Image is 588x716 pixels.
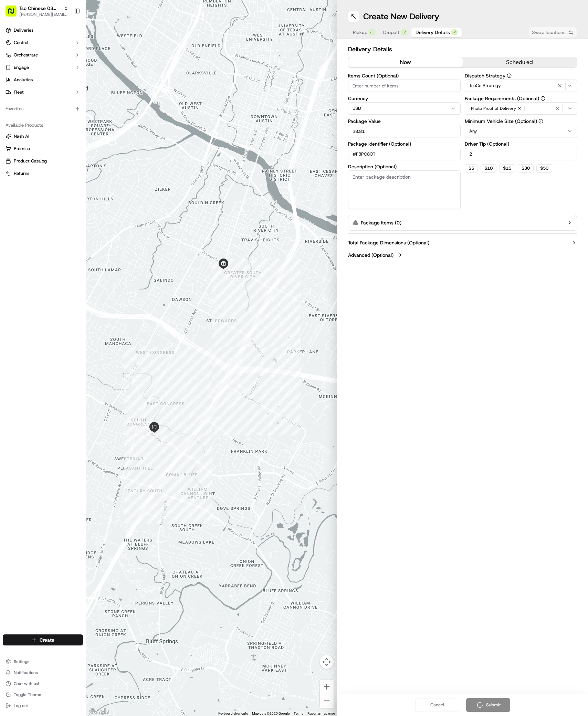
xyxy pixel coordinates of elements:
button: Start new chat [117,68,125,76]
span: Settings [14,659,29,664]
span: Pylon [69,171,83,176]
a: Nash AI [6,133,80,139]
button: Zoom in [320,680,334,694]
button: Package Requirements (Optional) [540,96,545,101]
span: Analytics [14,77,33,83]
div: 💻 [58,155,64,160]
span: [PERSON_NAME] (Store Manager) [21,125,91,131]
button: See all [107,88,125,96]
span: Pickup [353,29,367,36]
button: scheduled [463,57,577,67]
a: Analytics [3,74,83,85]
a: Powered byPylon [49,170,83,176]
button: Create [3,634,83,645]
button: Tso Chinese 03 TsoCo [19,5,61,12]
span: Fleet [14,89,24,95]
a: Returns [6,170,80,177]
a: Open this area in Google Maps (opens a new window) [88,707,111,716]
input: Enter package identifier [348,148,461,160]
label: Package Identifier (Optional) [348,141,461,146]
span: Returns [14,170,29,177]
span: TsoCo Strategy [469,83,501,89]
label: Dispatch Strategy [465,73,577,78]
span: Delivery Details [416,29,450,36]
div: Favorites [3,103,83,114]
input: Enter package value [348,125,461,137]
button: Returns [3,168,83,179]
div: We're available if you need us! [31,73,95,78]
label: Driver Tip (Optional) [465,141,577,146]
h2: Delivery Details [348,44,577,54]
span: • [92,125,94,131]
img: 1736555255976-a54dd68f-1ca7-489b-9aae-adbdc363a1c4 [14,107,19,113]
button: Fleet [3,87,83,98]
button: Toggle Theme [3,690,83,699]
img: Antonia (Store Manager) [7,119,18,130]
button: Map camera controls [320,655,334,669]
button: Minimum Vehicle Size (Optional) [538,119,543,124]
label: Advanced (Optional) [348,252,393,259]
button: Package Items (0) [348,215,577,231]
a: Promise [6,146,80,152]
button: $50 [536,164,552,172]
span: Promise [14,146,30,152]
button: Notifications [3,668,83,677]
button: Promise [3,143,83,154]
span: Control [14,40,28,46]
img: Nash [7,7,21,21]
button: Zoom out [320,694,334,708]
a: Report a map error [307,712,335,715]
div: Past conversations [7,89,46,95]
div: Available Products [3,120,83,131]
span: [PERSON_NAME] [21,107,56,112]
span: Dropoff [383,29,400,36]
h1: Create New Delivery [363,11,439,22]
button: TsoCo Strategy [465,80,577,92]
input: Got a question? Start typing here... [18,44,124,52]
span: Photo Proof of Delivery [471,106,516,111]
span: Nash AI [14,133,29,139]
span: [DATE] [96,125,110,131]
span: Engage [14,64,29,71]
button: Control [3,37,83,48]
button: $15 [499,164,515,172]
span: Deliveries [14,27,33,33]
span: Toggle Theme [14,692,41,697]
a: 📗Knowledge Base [4,151,55,164]
button: Engage [3,62,83,73]
button: Total Package Dimensions (Optional) [348,239,577,246]
div: Start new chat [31,66,113,73]
button: now [348,57,463,67]
span: Notifications [14,670,38,675]
a: Terms (opens in new tab) [294,712,303,715]
button: Keyboard shortcuts [218,711,248,716]
a: Deliveries [3,25,83,36]
button: Log out [3,701,83,710]
button: Chat with us! [3,679,83,688]
span: Knowledge Base [14,154,53,161]
input: Enter number of items [348,80,461,92]
span: Map data ©2025 Google [252,712,290,715]
button: Tso Chinese 03 TsoCo[PERSON_NAME][EMAIL_ADDRESS][DOMAIN_NAME] [3,3,71,19]
button: [PERSON_NAME][EMAIL_ADDRESS][DOMAIN_NAME] [19,12,69,17]
span: Orchestrate [14,52,38,58]
label: Items Count (Optional) [348,73,461,78]
img: 8571987876998_91fb9ceb93ad5c398215_72.jpg [14,66,27,78]
button: Settings [3,657,83,666]
input: Enter driver tip amount [465,148,577,160]
button: Product Catalog [3,156,83,167]
button: Orchestrate [3,50,83,61]
button: Advanced (Optional) [348,252,577,259]
button: Photo Proof of Delivery [465,102,577,115]
span: [DATE] [61,107,75,112]
label: Package Requirements (Optional) [465,96,577,101]
a: Product Catalog [6,158,80,164]
img: Charles Folsom [7,100,18,111]
div: 📗 [7,155,12,160]
button: $30 [518,164,534,172]
span: API Documentation [65,154,111,161]
button: $10 [481,164,496,172]
img: 1736555255976-a54dd68f-1ca7-489b-9aae-adbdc363a1c4 [7,66,19,78]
